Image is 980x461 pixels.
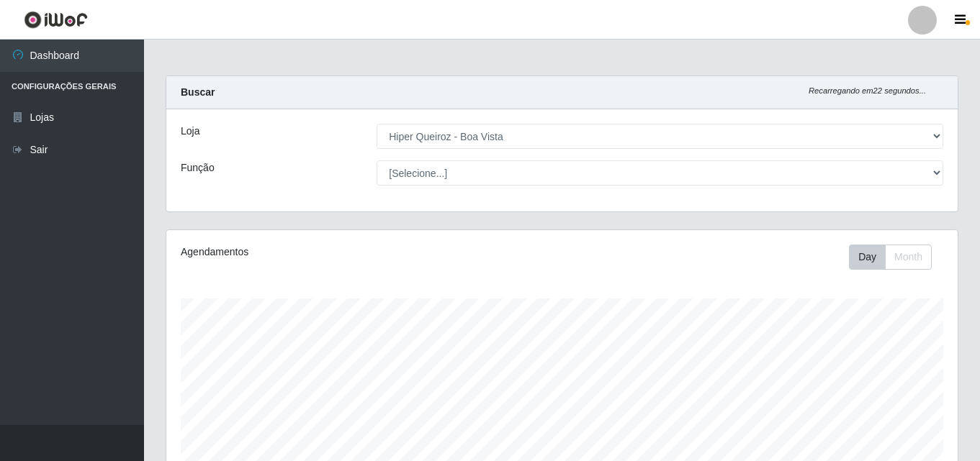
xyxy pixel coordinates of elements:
[849,245,932,270] div: First group
[181,160,215,175] label: Função
[849,245,943,270] div: Toolbar with button groups
[181,124,199,139] label: Loja
[885,245,932,270] button: Month
[181,86,215,98] strong: Buscar
[849,245,886,270] button: Day
[181,245,486,260] div: Agendamentos
[809,86,926,95] i: Recarregando em 22 segundos...
[24,11,88,29] img: CoreUI Logo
